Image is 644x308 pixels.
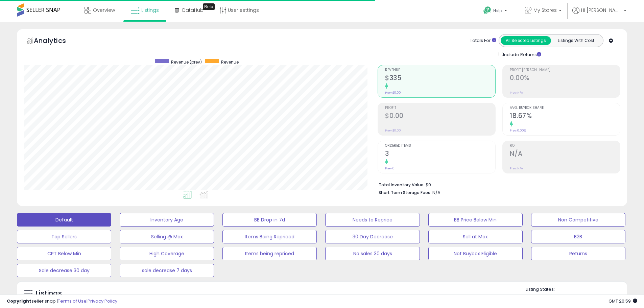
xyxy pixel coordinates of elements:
button: Non Competitive [531,213,625,227]
button: Items Being Repriced [222,230,317,243]
span: ROI [510,144,620,148]
h2: 0.00% [510,74,620,83]
div: Include Returns [494,50,549,58]
button: B2B [531,230,625,243]
button: Listings With Cost [551,36,601,45]
span: Hi [PERSON_NAME] [581,7,622,14]
span: Ordered Items [385,144,495,148]
small: Prev: $0.00 [385,128,401,133]
button: BB Drop in 7d [222,213,317,227]
label: Deactivated [583,294,609,300]
small: Prev: 0 [385,166,395,170]
small: Prev: N/A [510,91,523,95]
span: DataHub [182,7,204,14]
a: Terms of Use [58,298,87,304]
button: Top Sellers [17,230,111,243]
div: Totals For [470,38,496,44]
label: Active [532,294,545,300]
h2: 3 [385,150,495,159]
button: Items being repriced [222,247,317,260]
button: Sale decrease 30 day [17,264,111,277]
h2: $335 [385,74,495,83]
h2: N/A [510,150,620,159]
li: $0 [379,180,615,188]
button: CPT Below Min [17,247,111,260]
button: Not Buybox Eligible [428,247,523,260]
p: Listing States: [526,286,627,293]
button: Default [17,213,111,227]
a: Privacy Policy [88,298,117,304]
span: Help [493,8,502,14]
span: Revenue [385,68,495,72]
h2: 18.67% [510,112,620,121]
strong: Copyright [7,298,31,304]
h5: Listings [36,289,62,298]
div: seller snap | | [7,298,117,305]
a: Help [478,1,514,22]
small: Prev: 0.00% [510,128,526,133]
small: Prev: $0.00 [385,91,401,95]
span: Profit [385,106,495,110]
button: Sell at Max [428,230,523,243]
b: Short Term Storage Fees: [379,190,431,195]
b: Total Inventory Value: [379,182,425,188]
button: Needs to Reprice [325,213,420,227]
span: Overview [93,7,115,14]
button: Returns [531,247,625,260]
button: No sales 30 days [325,247,420,260]
span: N/A [432,189,440,196]
button: All Selected Listings [501,36,551,45]
h5: Analytics [34,36,79,47]
button: High Coverage [120,247,214,260]
button: sale decrease 7 days [120,264,214,277]
span: Revenue [221,59,239,65]
button: Selling @ Max [120,230,214,243]
button: 30 Day Decrease [325,230,420,243]
button: Inventory Age [120,213,214,227]
span: Profit [PERSON_NAME] [510,68,620,72]
span: Avg. Buybox Share [510,106,620,110]
span: Listings [141,7,159,14]
a: Hi [PERSON_NAME] [572,7,626,22]
button: BB Price Below Min [428,213,523,227]
small: Prev: N/A [510,166,523,170]
span: My Stores [533,7,557,14]
h2: $0.00 [385,112,495,121]
i: Get Help [483,6,492,15]
span: 2025-10-7 20:59 GMT [609,298,637,304]
div: Tooltip anchor [203,3,215,10]
span: Revenue (prev) [171,59,202,65]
